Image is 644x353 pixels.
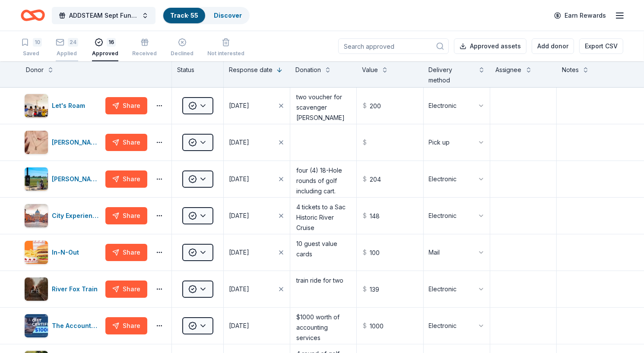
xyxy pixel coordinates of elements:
button: Share [105,97,147,114]
textarea: $1000 worth of accounting services [291,309,355,343]
button: [DATE] [224,234,290,271]
div: [DATE] [229,211,249,221]
button: Share [105,317,147,334]
img: Image for River Fox Train [25,277,48,301]
div: Received [132,50,157,57]
img: Image for In-N-Out [25,241,48,264]
div: [PERSON_NAME][GEOGRAPHIC_DATA] [52,174,102,184]
div: Saved [21,50,42,57]
button: [DATE] [224,308,290,344]
img: Image for Kendra Scott [25,131,48,154]
button: Share [105,134,147,151]
button: Image for The Accounting DoctorThe Accounting Doctor [24,314,102,338]
button: Received [132,35,157,61]
div: 16 [107,38,116,47]
button: Export CSV [579,38,623,54]
div: River Fox Train [52,284,101,294]
button: Track· 55Discover [162,7,250,24]
div: Donor [26,65,44,75]
button: Image for In-N-OutIn-N-Out [24,240,102,265]
textarea: 4 tickets to a Sac Historic River Cruise [291,199,355,233]
img: Image for The Accounting Doctor [25,314,48,337]
a: Earn Rewards [549,8,611,23]
a: Discover [214,12,242,19]
div: Assignee [495,65,522,75]
div: The Accounting Doctor [52,321,102,331]
img: Image for Bing Maloney Golf Complex [25,167,48,191]
textarea: two voucher for scavenger [PERSON_NAME] each worth $200 [291,88,355,123]
div: [DATE] [229,137,249,148]
div: Notes [562,65,579,75]
button: Image for Let's RoamLet's Roam [24,94,102,118]
div: 10 [33,38,42,47]
textarea: 10 guest value cards [291,235,355,270]
div: In-N-Out [52,247,82,258]
button: Share [105,281,147,298]
div: [PERSON_NAME] [52,137,102,148]
div: Response date [229,65,273,75]
button: Declined [171,35,194,61]
button: Approved assets [454,38,527,54]
div: Not interested [207,50,244,57]
img: Image for Let's Roam [25,94,48,117]
button: [DATE] [224,198,290,234]
textarea: train ride for two [291,272,355,306]
div: Value [362,65,378,75]
button: 24Applied [56,35,78,61]
div: Declined [171,50,194,57]
textarea: four (4) 18-Hole rounds of golf including cart. [291,162,355,196]
div: Delivery method [429,65,475,85]
button: Image for River Fox TrainRiver Fox Train [24,277,102,301]
span: ADDSTEAM Sept Fundraiser [69,10,138,21]
button: Image for Kendra Scott[PERSON_NAME] [24,130,102,154]
button: Add donor [532,38,574,54]
div: Approved [92,50,118,57]
input: Search approved [338,38,449,54]
button: Share [105,170,147,188]
div: [DATE] [229,174,249,184]
button: Not interested [207,35,244,61]
a: Home [21,5,45,25]
div: Applied [56,50,78,57]
button: 16Approved [92,35,118,61]
button: ADDSTEAM Sept Fundraiser [52,7,155,24]
button: Image for Bing Maloney Golf Complex[PERSON_NAME][GEOGRAPHIC_DATA] [24,167,102,191]
div: Donation [295,65,321,75]
div: 24 [68,38,78,47]
button: Image for City ExperiencesCity Experiences [24,204,102,228]
div: City Experiences [52,211,102,221]
div: [DATE] [229,321,249,331]
button: [DATE] [224,124,290,161]
button: [DATE] [224,88,290,124]
button: 10Saved [21,35,42,61]
button: Share [105,244,147,261]
button: Share [105,207,147,224]
div: Status [172,61,224,87]
button: [DATE] [224,271,290,307]
div: [DATE] [229,247,249,258]
div: [DATE] [229,284,249,294]
div: Let's Roam [52,101,89,111]
button: [DATE] [224,161,290,197]
div: [DATE] [229,101,249,111]
a: Track· 55 [170,12,198,19]
img: Image for City Experiences [25,204,48,227]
